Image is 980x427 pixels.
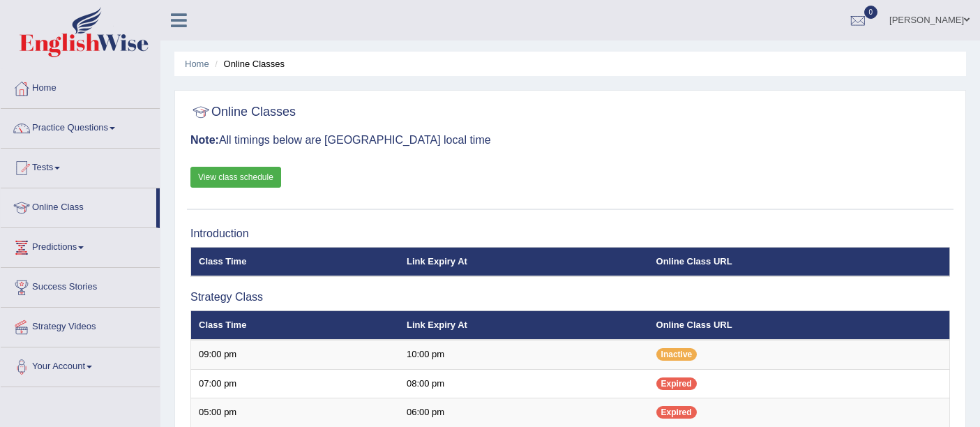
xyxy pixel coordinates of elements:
[1,268,160,303] a: Success Stories
[399,247,649,276] th: Link Expiry At
[1,308,160,343] a: Strategy Videos
[190,134,950,147] h3: All timings below are [GEOGRAPHIC_DATA] local time
[656,348,698,361] span: Inactive
[399,340,649,369] td: 10:00 pm
[649,247,950,276] th: Online Class URL
[1,69,160,104] a: Home
[191,340,399,369] td: 09:00 pm
[399,310,649,340] th: Link Expiry At
[1,109,160,144] a: Practice Questions
[649,310,950,340] th: Online Class URL
[190,134,219,146] b: Note:
[1,188,156,223] a: Online Class
[211,57,285,70] li: Online Classes
[656,377,697,390] span: Expired
[191,369,399,398] td: 07:00 pm
[185,59,209,69] a: Home
[1,149,160,183] a: Tests
[191,310,399,340] th: Class Time
[190,227,950,240] h3: Introduction
[1,347,160,382] a: Your Account
[191,247,399,276] th: Class Time
[1,228,160,263] a: Predictions
[190,167,281,188] a: View class schedule
[399,369,649,398] td: 08:00 pm
[190,102,296,123] h2: Online Classes
[656,406,697,419] span: Expired
[190,291,950,304] h3: Strategy Class
[864,6,878,19] span: 0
